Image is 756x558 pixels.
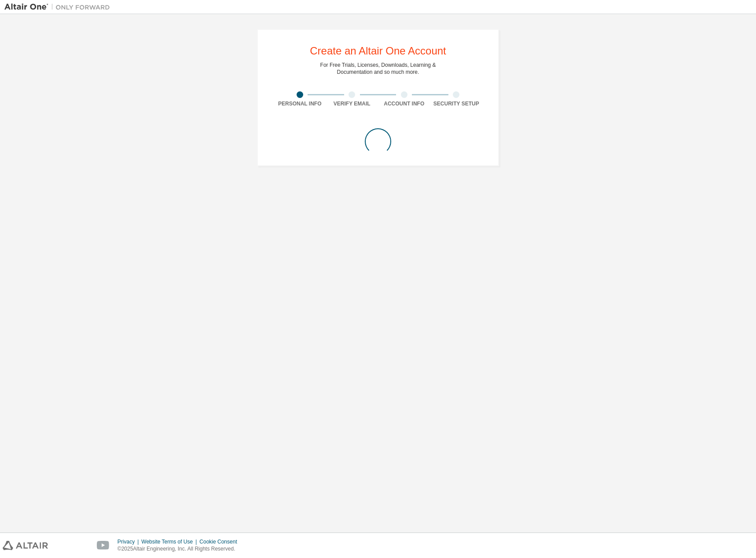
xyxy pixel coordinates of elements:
img: Altair One [4,3,114,11]
div: Website Terms of Use [143,538,208,545]
div: Cookie Consent [208,538,253,545]
div: For Free Trials, Licenses, Downloads, Learning & Documentation and so much more. [317,62,439,76]
div: Verify Email [326,100,378,107]
img: altair_logo.svg [3,541,48,550]
p: © 2025 Altair Engineering, Inc. All Rights Reserved. [117,545,253,553]
div: Privacy [117,538,143,545]
img: youtube.svg [97,541,110,550]
div: Account Info [378,100,430,107]
div: Personal Info [274,100,326,107]
div: Create an Altair One Account [307,46,449,56]
div: Security Setup [430,100,483,107]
